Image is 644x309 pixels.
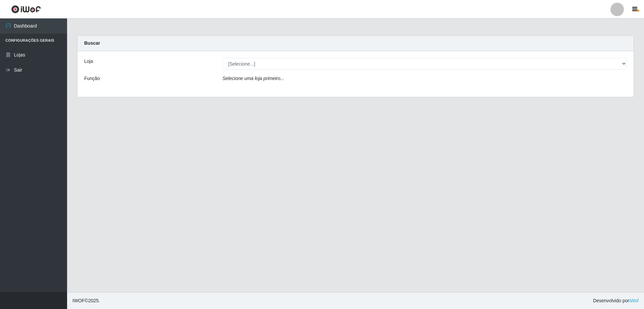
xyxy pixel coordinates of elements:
span: IWOF [72,298,85,303]
img: CoreUI Logo [11,5,41,13]
i: Selecione uma loja primeiro... [222,76,284,81]
a: iWof [629,298,639,303]
label: Função [84,75,100,82]
span: Desenvolvido por [593,297,639,304]
strong: Buscar [84,40,100,46]
span: © 2025 . [72,297,100,304]
label: Loja [84,58,93,65]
